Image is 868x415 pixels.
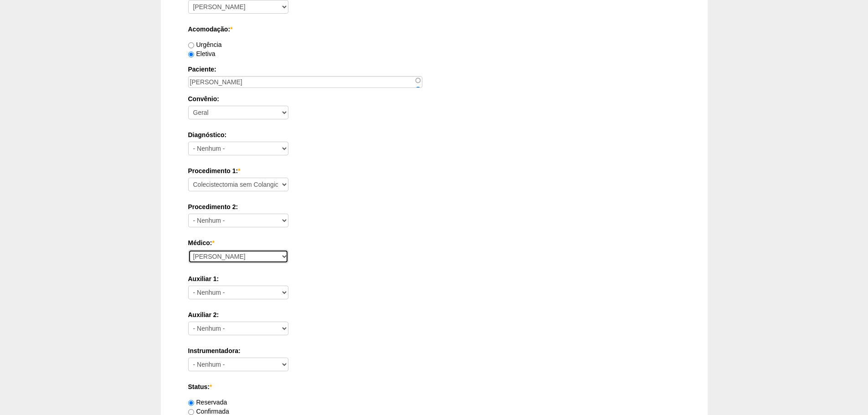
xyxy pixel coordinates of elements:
[188,130,680,139] label: Diagnóstico:
[188,408,229,415] label: Confirmada
[238,167,240,174] span: Este campo é obrigatório.
[188,42,194,48] input: Urgência
[188,310,680,319] label: Auxiliar 2:
[210,383,212,390] span: Este campo é obrigatório.
[188,25,680,34] label: Acomodação:
[188,274,680,283] label: Auxiliar 1:
[188,409,194,415] input: Confirmada
[188,51,194,57] input: Eletiva
[188,166,680,175] label: Procedimento 1:
[188,346,680,355] label: Instrumentadora:
[230,26,232,33] span: Este campo é obrigatório.
[188,65,680,74] label: Paciente:
[188,41,222,48] label: Urgência
[188,94,680,103] label: Convênio:
[188,238,680,247] label: Médico:
[188,400,194,406] input: Reservada
[188,382,680,391] label: Status:
[212,239,214,246] span: Este campo é obrigatório.
[188,202,680,211] label: Procedimento 2:
[188,50,216,57] label: Eletiva
[188,399,227,406] label: Reservada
